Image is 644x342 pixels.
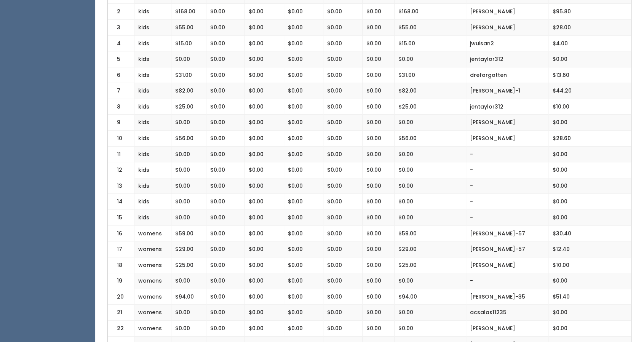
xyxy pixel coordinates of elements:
[362,35,395,51] td: $0.00
[466,305,548,321] td: acsalas11235
[244,257,284,273] td: $0.00
[466,131,548,147] td: [PERSON_NAME]
[548,67,631,83] td: $13.60
[134,35,171,51] td: kids
[395,241,466,257] td: $29.00
[244,289,284,305] td: $0.00
[108,257,134,273] td: 18
[171,225,206,241] td: $59.00
[395,305,466,321] td: $0.00
[244,209,284,225] td: $0.00
[284,194,323,210] td: $0.00
[466,273,548,289] td: -
[284,289,323,305] td: $0.00
[284,83,323,99] td: $0.00
[395,99,466,115] td: $25.00
[323,83,362,99] td: $0.00
[466,4,548,20] td: [PERSON_NAME]
[395,51,466,67] td: $0.00
[323,67,362,83] td: $0.00
[284,225,323,241] td: $0.00
[206,35,244,51] td: $0.00
[395,257,466,273] td: $25.00
[206,67,244,83] td: $0.00
[206,146,244,162] td: $0.00
[171,115,206,131] td: $0.00
[548,194,631,210] td: $0.00
[244,83,284,99] td: $0.00
[108,178,134,194] td: 13
[395,19,466,35] td: $55.00
[134,241,171,257] td: womens
[134,131,171,147] td: kids
[108,241,134,257] td: 17
[323,51,362,67] td: $0.00
[108,115,134,131] td: 9
[548,146,631,162] td: $0.00
[395,146,466,162] td: $0.00
[244,4,284,20] td: $0.00
[134,257,171,273] td: womens
[108,131,134,147] td: 10
[244,99,284,115] td: $0.00
[284,115,323,131] td: $0.00
[206,289,244,305] td: $0.00
[362,289,395,305] td: $0.00
[284,320,323,336] td: $0.00
[548,241,631,257] td: $12.40
[466,115,548,131] td: [PERSON_NAME]
[362,19,395,35] td: $0.00
[206,320,244,336] td: $0.00
[108,4,134,20] td: 2
[134,51,171,67] td: kids
[548,4,631,20] td: $95.80
[466,162,548,178] td: -
[323,241,362,257] td: $0.00
[134,178,171,194] td: kids
[466,241,548,257] td: [PERSON_NAME]-57
[171,320,206,336] td: $0.00
[108,194,134,210] td: 14
[395,131,466,147] td: $56.00
[134,273,171,289] td: womens
[284,99,323,115] td: $0.00
[362,273,395,289] td: $0.00
[362,162,395,178] td: $0.00
[134,19,171,35] td: kids
[206,131,244,147] td: $0.00
[466,99,548,115] td: jentaylor312
[362,4,395,20] td: $0.00
[206,241,244,257] td: $0.00
[244,146,284,162] td: $0.00
[244,162,284,178] td: $0.00
[548,99,631,115] td: $10.00
[244,305,284,321] td: $0.00
[108,99,134,115] td: 8
[171,83,206,99] td: $82.00
[171,194,206,210] td: $0.00
[206,51,244,67] td: $0.00
[244,241,284,257] td: $0.00
[134,83,171,99] td: kids
[323,162,362,178] td: $0.00
[323,146,362,162] td: $0.00
[134,320,171,336] td: womens
[323,19,362,35] td: $0.00
[171,4,206,20] td: $168.00
[466,320,548,336] td: [PERSON_NAME]
[548,257,631,273] td: $10.00
[244,67,284,83] td: $0.00
[395,178,466,194] td: $0.00
[206,209,244,225] td: $0.00
[134,146,171,162] td: kids
[244,35,284,51] td: $0.00
[284,35,323,51] td: $0.00
[108,162,134,178] td: 12
[466,289,548,305] td: [PERSON_NAME]-35
[171,305,206,321] td: $0.00
[362,257,395,273] td: $0.00
[466,83,548,99] td: [PERSON_NAME]-1
[171,35,206,51] td: $15.00
[362,67,395,83] td: $0.00
[362,115,395,131] td: $0.00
